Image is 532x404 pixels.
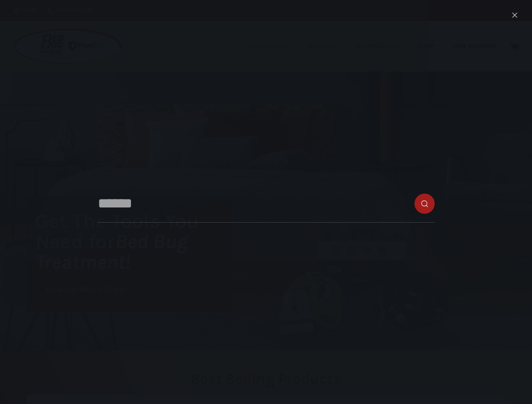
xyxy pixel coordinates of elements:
[412,21,448,72] a: Shop
[35,229,188,274] i: Bed Bug Treatment!
[7,3,32,29] button: Open LiveChat chat widget
[513,8,519,14] button: Search
[448,21,501,72] a: Our Reviews
[13,28,123,65] img: Prevsol/Bed Bug Heat Doctor
[45,286,126,294] span: View our Best Sellers!
[35,281,136,299] a: View our Best Sellers!
[351,21,412,72] a: Information
[300,21,350,72] a: About Us
[244,21,501,72] nav: Primary
[27,372,505,386] h2: Best Selling Products
[35,210,232,272] h1: Get The Tools You Need for
[244,21,300,72] a: Industries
